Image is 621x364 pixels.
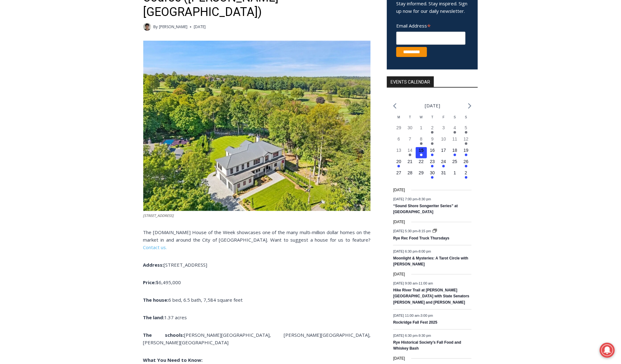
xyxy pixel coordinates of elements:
span: $6,495,000 [156,279,181,285]
span: 3:00 pm [421,314,433,317]
em: Has events [431,176,434,179]
button: 29 [393,125,404,136]
img: 11 Boxwood Lane, Rye [143,41,371,211]
time: 19 [464,148,469,153]
span: 8:00 pm [418,249,431,253]
figcaption: [STREET_ADDRESS] [143,213,371,218]
button: 4 Has events [449,125,460,136]
time: 29 [396,125,401,130]
button: 29 [416,170,427,181]
button: 6 [393,136,404,147]
time: 17 [441,148,446,153]
time: - [393,314,433,317]
a: Next month [468,103,471,109]
time: 4 [454,125,456,130]
button: 2 Has events [427,125,438,136]
time: 6 [397,136,400,141]
time: 27 [396,170,401,175]
button: 28 [404,170,416,181]
h2: Events Calendar [387,76,434,87]
button: 3 [438,125,449,136]
time: 22 [419,159,424,164]
time: - [393,197,431,201]
a: “Sound Shore Songwriter Series” at [GEOGRAPHIC_DATA] [393,204,458,215]
label: Email Address [396,19,466,31]
button: 21 [404,158,416,170]
button: 11 [449,136,460,147]
a: Moonlight & Mysteries: A Tarot Circle with [PERSON_NAME] [393,256,468,267]
time: 8 [420,136,423,141]
button: 25 [449,158,460,170]
button: 27 [393,170,404,181]
em: Has events [442,165,445,167]
time: 3 [442,125,445,130]
time: - [393,249,431,253]
button: 7 [404,136,416,147]
time: 29 [419,170,424,175]
button: 30 [404,125,416,136]
span: S [454,115,456,119]
time: [DATE] [393,356,405,361]
time: - [393,281,433,285]
span: 6 bed, 6.5 bath, 7,584 square feet [169,297,243,303]
time: 5 [465,125,467,130]
button: 1 [416,125,427,136]
button: 22 [416,158,427,170]
time: 7 [409,136,411,141]
button: 26 Has events [460,158,472,170]
time: [DATE] [393,187,405,193]
time: 28 [408,170,413,175]
span: 11:00 am [418,281,433,285]
time: 10 [441,136,446,141]
button: 24 Has events [438,158,449,170]
em: Has events [465,165,467,167]
div: Tuesday [404,115,416,125]
button: 8 Has events [416,136,427,147]
a: Rye Historical Society’s Fall Food and Whiskey Bash [393,340,461,351]
em: Has events [465,154,467,156]
time: 15 [419,148,424,153]
button: 10 [438,136,449,147]
div: Thursday [427,115,438,125]
span: 1.37 acres [165,314,187,320]
time: 23 [430,159,435,164]
span: T [409,115,411,119]
img: Patel, Devan - bio cropped 200x200 [143,23,151,31]
a: Rockridge Fall Fest 2025 [393,320,437,325]
a: [PERSON_NAME] [159,24,187,29]
a: Contact us. [143,244,167,250]
button: 30 Has events [427,170,438,181]
time: 20 [396,159,401,164]
span: 8:15 pm [418,229,431,233]
em: Has events [465,176,467,179]
span: W [420,115,423,119]
em: Has events [454,154,456,156]
button: 23 Has events [427,158,438,170]
em: Has events [431,142,434,145]
time: 12 [464,136,469,141]
time: 31 [441,170,446,175]
b: The schools: [143,332,184,338]
span: 8:30 pm [418,197,431,201]
b: The house: [143,297,169,303]
div: Saturday [449,115,460,125]
span: F [443,115,445,119]
time: 18 [452,148,457,153]
b: The land: [143,314,165,320]
button: 2 Has events [460,170,472,181]
time: 24 [441,159,446,164]
em: Has events [454,131,456,134]
a: Author image [143,23,151,31]
span: [PERSON_NAME][GEOGRAPHIC_DATA], [PERSON_NAME][GEOGRAPHIC_DATA], [PERSON_NAME][GEOGRAPHIC_DATA] [143,332,371,346]
time: 14 [408,148,413,153]
div: Sunday [460,115,472,125]
em: Has events [431,131,434,134]
time: 21 [408,159,413,164]
span: [STREET_ADDRESS] [164,262,208,268]
time: 26 [464,159,469,164]
em: Has events [431,165,434,167]
span: 9:30 pm [418,334,431,338]
time: 13 [396,148,401,153]
span: [DATE] 5:30 pm [393,229,417,233]
li: [DATE] [425,101,440,110]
